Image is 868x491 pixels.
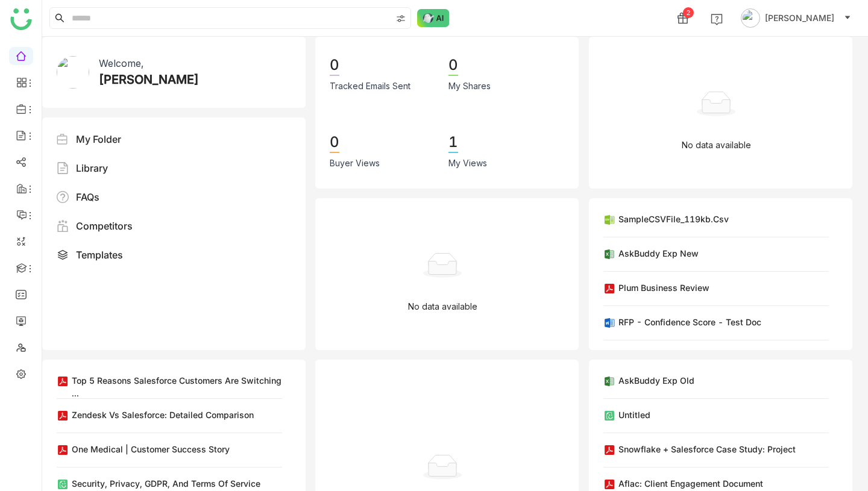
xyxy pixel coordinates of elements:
img: help.svg [711,13,723,25]
div: Untitled [618,408,650,421]
div: Zendesk vs Salesforce: Detailed Comparison [72,408,254,421]
div: Top 5 reasons Salesforce customers are switching ... [72,374,282,399]
div: 0 [330,133,339,153]
img: 614311cd187b40350527aed2 [57,56,89,89]
p: No data available [682,139,751,152]
div: Snowflake + Salesforce Case Study: Project [618,443,796,455]
div: Plum Business Review [618,281,709,294]
img: logo [10,8,32,30]
div: 2 [683,7,694,18]
div: 1 [448,133,458,153]
div: Templates [76,248,123,262]
div: FAQs [76,190,99,204]
div: My Folder [76,132,121,146]
div: 0 [330,55,339,76]
div: Tracked Emails Sent [330,80,410,93]
button: [PERSON_NAME] [738,8,854,28]
div: 0 [448,55,458,76]
p: No data available [408,300,477,313]
div: Aflac: Client Engagement Document [618,477,763,490]
div: RFP - Confidence Score - Test Doc [618,316,761,328]
div: One Medical | Customer Success Story [72,443,230,455]
div: Buyer Views [330,157,380,170]
div: My Shares [448,80,491,93]
div: Welcome, [99,56,143,70]
div: Library [76,161,108,175]
div: My Views [448,157,487,170]
div: AskBuddy Exp old [618,374,694,387]
div: Competitors [76,219,133,233]
div: SampleCSVFile_119kb.csv [618,213,729,225]
img: ask-buddy-normal.svg [417,9,450,27]
span: [PERSON_NAME] [765,11,834,25]
img: avatar [741,8,760,28]
div: AskBuddy Exp new [618,247,699,260]
img: search-type.svg [396,14,406,23]
div: [PERSON_NAME] [99,70,199,89]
